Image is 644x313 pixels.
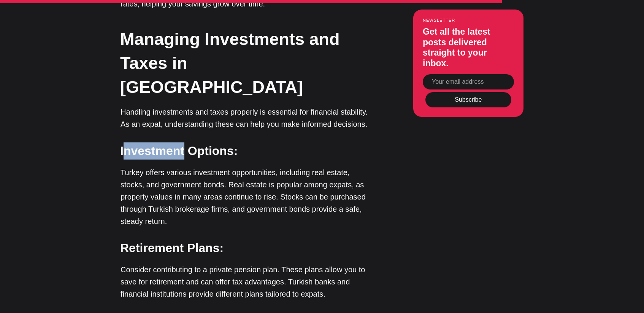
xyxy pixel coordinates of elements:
[423,27,514,69] h3: Get all the latest posts delivered straight to your inbox.
[423,74,514,89] input: Your email address
[120,29,340,97] strong: Managing Investments and Taxes in [GEOGRAPHIC_DATA]
[121,166,375,227] p: Turkey offers various investment opportunities, including real estate, stocks, and government bon...
[121,263,375,300] p: Consider contributing to a private pension plan. These plans allow you to save for retirement and...
[120,241,224,255] strong: Retirement Plans:
[121,106,375,130] p: Handling investments and taxes properly is essential for financial stability. As an expat, unders...
[425,92,511,107] button: Subscribe
[423,18,514,22] small: Newsletter
[120,144,238,158] strong: Investment Options:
